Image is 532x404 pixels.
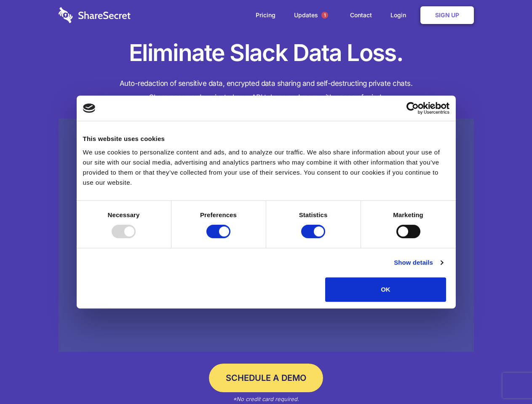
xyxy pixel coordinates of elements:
a: Pricing [247,2,284,28]
a: Contact [342,2,380,28]
a: Sign Up [420,6,474,24]
div: We use cookies to personalize content and ads, and to analyze our traffic. We also share informat... [83,147,449,188]
strong: Statistics [299,211,328,218]
a: Wistia video thumbnail [59,119,474,352]
a: Schedule a Demo [209,364,323,392]
a: Login [382,2,419,28]
strong: Necessary [108,211,140,218]
a: Usercentrics Cookiebot - opens in a new window [376,102,449,114]
h1: Eliminate Slack Data Loss. [59,38,474,68]
h4: Auto-redaction of sensitive data, encrypted data sharing and self-destructing private chats. Shar... [59,77,474,104]
img: logo [83,104,96,113]
a: Show details [394,258,443,268]
img: logo-wordmark-white-trans-d4663122ce5f474addd5e946df7df03e33cb6a1c49d2221995e7729f52c070b2.svg [59,7,131,23]
button: OK [325,277,446,302]
div: This website uses cookies [83,134,449,144]
span: 1 [321,12,328,19]
strong: Preferences [200,211,237,218]
strong: Marketing [393,211,423,218]
em: *No credit card required. [233,396,299,402]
